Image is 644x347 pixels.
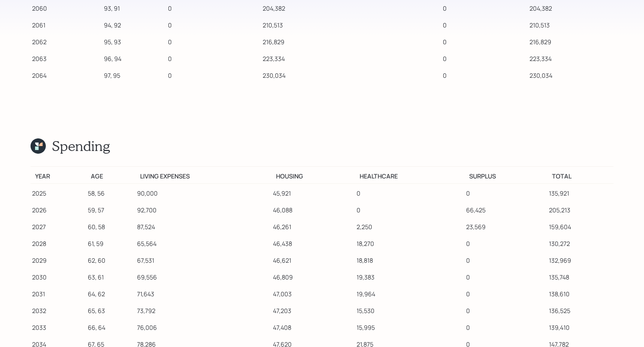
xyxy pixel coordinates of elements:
td: 0 [166,66,261,83]
td: 46,088 [271,201,355,217]
td: 2030 [31,268,86,284]
td: 0 [166,32,261,49]
td: 47,203 [271,301,355,318]
td: 73,792 [136,301,271,318]
td: 2025 [31,184,86,201]
td: 136,525 [547,301,613,318]
td: 2063 [31,49,102,66]
td: 138,610 [547,284,613,301]
td: 67,531 [136,251,271,268]
td: 139,410 [547,318,613,335]
td: 18,818 [355,251,464,268]
td: 95, 93 [102,32,166,49]
td: 92,700 [136,201,271,217]
td: 66,425 [465,201,547,217]
td: 135,748 [547,268,613,284]
td: 0 [465,268,547,284]
th: Age [86,167,136,184]
td: 0 [465,251,547,268]
td: 15,995 [355,318,464,335]
td: 19,383 [355,268,464,284]
td: 0 [465,301,547,318]
td: 0 [355,201,464,217]
td: 45,921 [271,184,355,201]
td: 0 [166,49,261,66]
td: 60, 58 [86,217,136,234]
td: 2033 [31,318,86,335]
td: 2029 [31,251,86,268]
td: 0 [465,184,547,201]
td: 2028 [31,234,86,251]
td: 2032 [31,301,86,318]
td: 2027 [31,217,86,234]
td: 64, 62 [86,284,136,301]
td: 130,272 [547,234,613,251]
td: 0 [166,16,261,32]
td: 94, 92 [102,16,166,32]
td: 135,921 [547,184,613,201]
td: 0 [465,284,547,301]
td: 71,643 [136,284,271,301]
td: 19,964 [355,284,464,301]
td: 0 [441,32,528,49]
td: 61, 59 [86,234,136,251]
td: 2026 [31,201,86,217]
td: 0 [465,234,547,251]
th: Healthcare [355,167,464,184]
td: 223,334 [261,49,441,66]
td: 65, 63 [86,301,136,318]
th: Total [547,167,613,184]
td: 69,556 [136,268,271,284]
td: 230,034 [261,66,441,83]
td: 0 [441,16,528,32]
td: 2,250 [355,217,464,234]
td: 0 [441,49,528,66]
td: 0 [441,66,528,83]
td: 210,513 [528,16,613,32]
td: 210,513 [261,16,441,32]
th: Year [31,167,86,184]
td: 216,829 [528,32,613,49]
td: 96, 94 [102,49,166,66]
td: 23,569 [465,217,547,234]
td: 76,006 [136,318,271,335]
td: 97, 95 [102,66,166,83]
td: 18,270 [355,234,464,251]
td: 132,969 [547,251,613,268]
td: 59, 57 [86,201,136,217]
td: 63, 61 [86,268,136,284]
td: 62, 60 [86,251,136,268]
th: Housing [271,167,355,184]
td: 87,524 [136,217,271,234]
h1: Spending [52,138,110,154]
td: 2062 [31,32,102,49]
td: 15,530 [355,301,464,318]
td: 0 [465,318,547,335]
td: 205,213 [547,201,613,217]
td: 2031 [31,284,86,301]
td: 46,261 [271,217,355,234]
td: 65,564 [136,234,271,251]
td: 46,621 [271,251,355,268]
td: 216,829 [261,32,441,49]
td: 159,604 [547,217,613,234]
td: 2064 [31,66,102,83]
th: Surplus [465,167,547,184]
td: 46,438 [271,234,355,251]
td: 230,034 [528,66,613,83]
td: 46,809 [271,268,355,284]
td: 66, 64 [86,318,136,335]
td: 58, 56 [86,184,136,201]
td: 90,000 [136,184,271,201]
td: 47,408 [271,318,355,335]
th: Living expenses [136,167,271,184]
td: 2061 [31,16,102,32]
td: 47,003 [271,284,355,301]
td: 223,334 [528,49,613,66]
td: 0 [355,184,464,201]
